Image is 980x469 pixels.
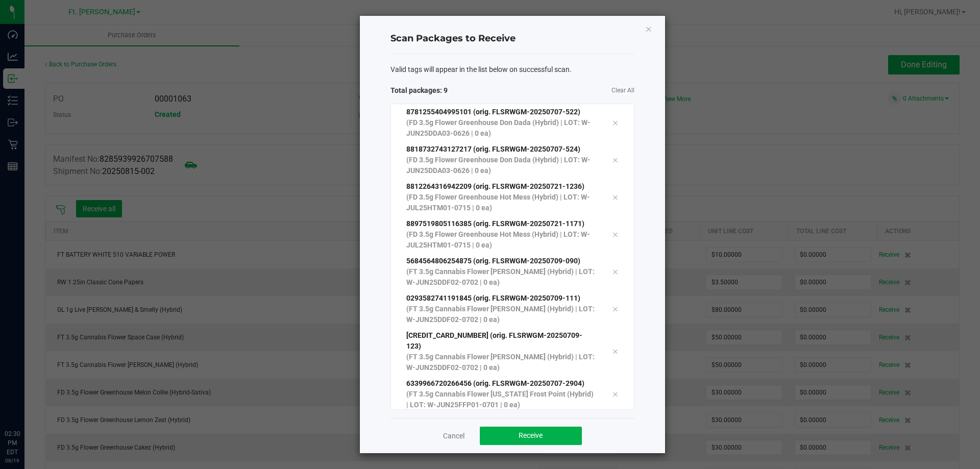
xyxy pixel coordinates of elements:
div: Remove tag [604,388,626,400]
span: 8812264316942209 (orig. FLSRWGM-20250721-1236) [406,182,584,190]
span: 6339966720266456 (orig. FLSRWGM-20250707-2904) [406,379,584,387]
h4: Scan Packages to Receive [390,32,634,45]
button: Receive [480,427,582,445]
button: Close [645,22,652,35]
span: 5684564806254875 (orig. FLSRWGM-20250709-090) [406,257,580,265]
p: (FT 3.5g Cannabis Flower [PERSON_NAME] (Hybrid) | LOT: W-JUN25DDF02-0702 | 0 ea) [406,352,597,373]
div: Remove tag [604,265,626,278]
span: Total packages: 9 [390,85,512,96]
span: 8818732743127217 (orig. FLSRWGM-20250707-524) [406,145,580,153]
div: Remove tag [604,191,626,203]
iframe: Resource center [10,387,41,418]
p: (FT 3.5g Cannabis Flower [PERSON_NAME] (Hybrid) | LOT: W-JUN25DDF02-0702 | 0 ea) [406,266,597,288]
span: [CREDIT_CARD_NUMBER] (orig. FLSRWGM-20250709-123) [406,331,582,350]
p: (FT 3.5g Cannabis Flower [US_STATE] Frost Point (Hybrid) | LOT: W-JUN25FFP01-0701 | 0 ea) [406,389,597,410]
p: (FT 3.5g Cannabis Flower [PERSON_NAME] (Hybrid) | LOT: W-JUN25DDF02-0702 | 0 ea) [406,304,597,325]
p: (FD 3.5g Flower Greenhouse Hot Mess (Hybrid) | LOT: W-JUL25HTM01-0715 | 0 ea) [406,192,597,213]
div: Remove tag [604,228,626,240]
p: (FD 3.5g Flower Greenhouse Don Dada (Hybrid) | LOT: W-JUN25DDA03-0626 | 0 ea) [406,155,597,176]
span: Valid tags will appear in the list below on successful scan. [390,64,572,75]
div: Remove tag [604,154,626,166]
div: Remove tag [604,345,626,358]
span: 8897519805116385 (orig. FLSRWGM-20250721-1171) [406,219,584,228]
span: Receive [519,431,543,439]
div: Remove tag [604,303,626,315]
span: 0293582741191845 (orig. FLSRWGM-20250709-111) [406,294,580,302]
p: (FD 3.5g Flower Greenhouse Hot Mess (Hybrid) | LOT: W-JUL25HTM01-0715 | 0 ea) [406,229,597,251]
a: Clear All [611,86,634,95]
a: Cancel [443,431,464,441]
p: (FD 3.5g Flower Greenhouse Don Dada (Hybrid) | LOT: W-JUN25DDA03-0626 | 0 ea) [406,117,597,139]
span: 8781255404995101 (orig. FLSRWGM-20250707-522) [406,108,580,116]
div: Remove tag [604,116,626,129]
